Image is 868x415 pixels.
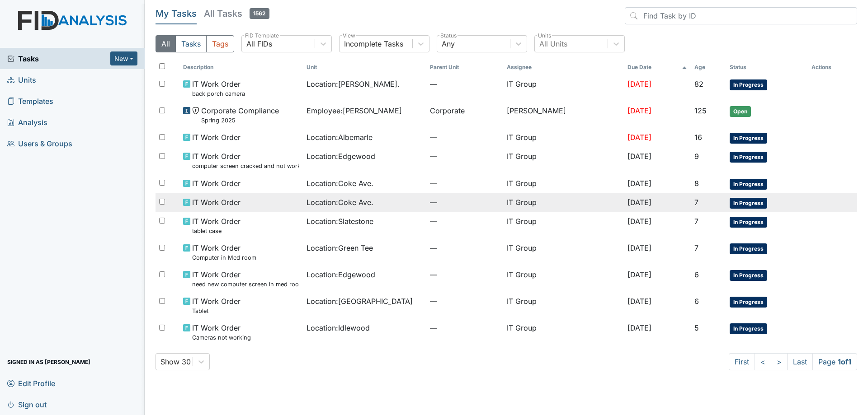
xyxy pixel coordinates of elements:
span: Templates [7,94,53,108]
h5: All Tasks [204,7,269,20]
span: Location : Slatestone [307,216,373,227]
span: In Progress [730,297,767,308]
span: 5 [694,323,699,332]
input: Toggle All Rows Selected [159,63,165,69]
span: Open [730,106,751,117]
span: Corporate Compliance Spring 2025 [201,105,279,125]
span: Location : Edgewood [307,269,375,280]
th: Toggle SortBy [624,60,691,75]
td: IT Group [503,147,624,174]
small: computer screen cracked and not working need new one [192,162,299,170]
div: Show 30 [160,356,191,367]
span: Edit Profile [7,376,55,390]
button: New [110,51,137,65]
th: Toggle SortBy [426,60,503,75]
td: IT Group [503,319,624,345]
span: — [430,197,499,208]
span: — [430,322,499,333]
span: [DATE] [627,79,651,89]
button: Tags [206,35,234,52]
td: IT Group [503,193,624,212]
span: 82 [694,79,703,89]
span: Employee : [PERSON_NAME] [307,105,402,116]
span: Units [7,73,36,87]
span: In Progress [730,179,767,190]
span: IT Work Order computer screen cracked and not working need new one [192,151,299,170]
nav: task-pagination [729,353,857,370]
span: — [430,269,499,280]
th: Toggle SortBy [726,60,807,75]
span: IT Work Order [192,178,241,189]
span: In Progress [730,152,767,163]
strong: 1 of 1 [838,357,851,366]
span: Location : Coke Ave. [307,178,373,189]
span: 125 [694,106,707,115]
a: Last [787,353,813,370]
span: — [430,242,499,253]
div: Type filter [156,35,234,52]
span: In Progress [730,243,767,254]
span: IT Work Order need new computer screen in med room broken dont work [192,269,299,289]
span: Signed in as [PERSON_NAME] [7,355,90,369]
td: IT Group [503,212,624,239]
span: [DATE] [627,133,651,142]
span: IT Work Order [192,132,241,143]
a: > [771,353,788,370]
span: Location : [GEOGRAPHIC_DATA] [307,296,413,307]
span: — [430,79,499,89]
a: < [755,353,771,370]
span: [DATE] [627,323,651,332]
span: In Progress [730,323,767,334]
span: In Progress [730,217,767,228]
span: In Progress [730,133,767,144]
span: 7 [694,217,698,226]
span: Location : Idlewood [307,322,370,333]
span: — [430,178,499,189]
span: In Progress [730,270,767,281]
h5: My Tasks [156,7,197,20]
input: Find Task by ID [625,7,857,24]
span: In Progress [730,79,767,90]
small: Cameras not working [192,333,251,342]
span: Corporate [430,105,465,116]
span: Location : Albemarle [307,132,373,143]
td: IT Group [503,292,624,319]
span: 9 [694,152,699,161]
div: Any [442,38,455,49]
span: IT Work Order tablet case [192,216,241,235]
span: IT Work Order back porch camera [192,79,245,98]
span: [DATE] [627,152,651,161]
span: Location : Edgewood [307,151,375,162]
span: 8 [694,179,699,188]
div: All FIDs [246,38,272,49]
th: Toggle SortBy [179,60,303,75]
span: 16 [694,133,702,142]
span: — [430,151,499,162]
span: Analysis [7,115,47,129]
a: Tasks [7,53,110,64]
span: [DATE] [627,243,651,252]
span: Location : [PERSON_NAME]. [307,79,400,89]
span: [DATE] [627,106,651,115]
span: — [430,216,499,227]
span: Sign out [7,397,47,411]
th: Actions [808,60,853,75]
span: 6 [694,297,699,306]
span: Page [812,353,857,370]
span: IT Work Order [192,197,241,208]
span: Location : Green Tee [307,242,373,253]
span: Location : Coke Ave. [307,197,373,208]
div: All Units [539,38,567,49]
span: — [430,132,499,143]
small: need new computer screen in med room broken dont work [192,280,299,289]
span: IT Work Order Tablet [192,296,241,315]
span: 7 [694,243,698,252]
span: 1562 [250,8,269,19]
td: IT Group [503,239,624,266]
td: [PERSON_NAME] [503,102,624,128]
small: Spring 2025 [201,116,279,125]
span: IT Work Order Cameras not working [192,322,251,342]
th: Toggle SortBy [691,60,726,75]
td: IT Group [503,128,624,147]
